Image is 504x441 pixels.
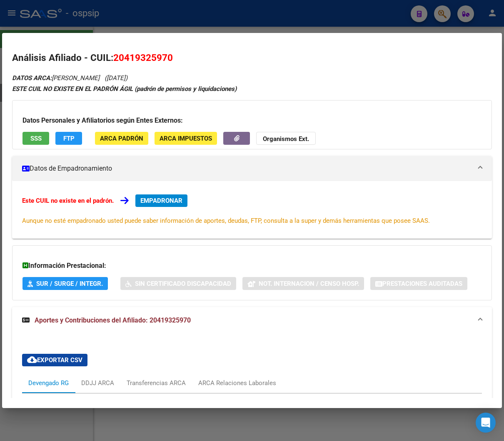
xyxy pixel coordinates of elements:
div: Devengado RG [28,378,69,388]
span: [PERSON_NAME] [12,74,100,82]
mat-icon: cloud_download [27,355,37,365]
span: Prestaciones Auditadas [382,280,462,287]
button: ARCA Impuestos [155,132,217,145]
button: Not. Internacion / Censo Hosp. [242,277,364,290]
span: Not. Internacion / Censo Hosp. [259,280,359,287]
button: SUR / SURGE / INTEGR. [22,277,108,290]
div: DDJJ ARCA [81,378,114,388]
div: ARCA Relaciones Laborales [198,378,276,388]
strong: ESTE CUIL NO EXISTE EN EL PADRÓN ÁGIL (padrón de permisos y liquidaciones) [12,85,237,93]
button: Organismos Ext. [256,132,316,145]
div: Open Intercom Messenger [476,413,496,433]
span: EMPADRONAR [140,197,182,204]
span: SUR / SURGE / INTEGR. [36,280,103,287]
span: Exportar CSV [27,356,82,364]
div: Transferencias ARCA [127,378,186,388]
span: ([DATE]) [105,74,127,82]
div: Datos de Empadronamiento [12,181,492,239]
strong: Organismos Ext. [263,135,309,143]
h3: Datos Personales y Afiliatorios según Entes Externos: [22,116,482,126]
button: FTP [55,132,82,145]
button: SSS [22,132,49,145]
h3: Información Prestacional: [22,261,482,271]
mat-panel-title: Datos de Empadronamiento [22,164,472,174]
strong: DATOS ARCA: [12,74,52,82]
button: Sin Certificado Discapacidad [120,277,236,290]
span: Aunque no esté empadronado usted puede saber información de aportes, deudas, FTP, consulta a la s... [22,217,430,224]
span: 20419325970 [113,52,173,63]
button: Exportar CSV [22,354,87,366]
mat-expansion-panel-header: Aportes y Contribuciones del Afiliado: 20419325970 [12,307,492,334]
span: Sin Certificado Discapacidad [135,280,231,287]
button: ARCA Padrón [95,132,148,145]
span: ARCA Padrón [100,135,143,142]
span: FTP [63,135,75,142]
button: EMPADRONAR [135,194,187,207]
span: SSS [30,135,42,142]
strong: Este CUIL no existe en el padrón. [22,197,114,204]
mat-expansion-panel-header: Datos de Empadronamiento [12,156,492,181]
span: Aportes y Contribuciones del Afiliado: 20419325970 [35,316,191,324]
h2: Análisis Afiliado - CUIL: [12,51,492,65]
span: ARCA Impuestos [160,135,212,142]
button: Prestaciones Auditadas [370,277,467,290]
